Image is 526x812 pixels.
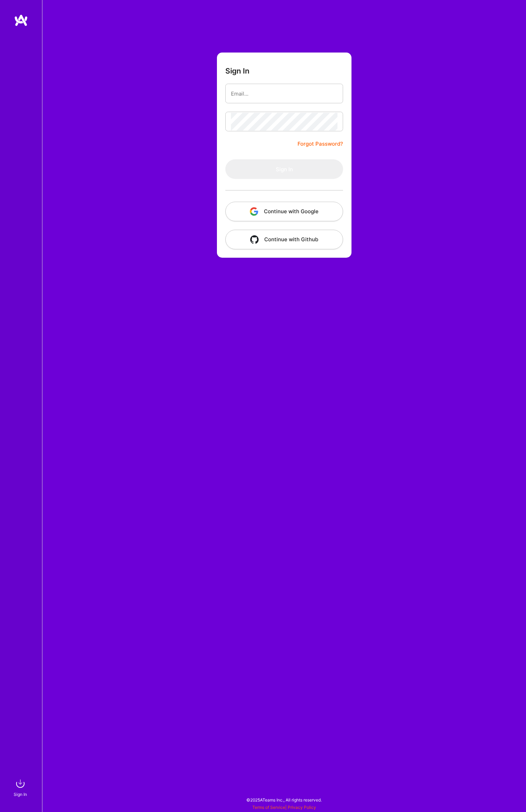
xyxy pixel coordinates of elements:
[15,777,27,798] a: sign inSign In
[288,805,316,810] a: Privacy Policy
[252,805,285,810] a: Terms of Service
[225,159,343,179] button: Sign In
[250,235,259,244] img: icon
[14,791,27,798] div: Sign In
[13,777,27,791] img: sign in
[14,14,28,27] img: logo
[252,805,316,810] span: |
[231,85,337,103] input: Email...
[225,230,343,249] button: Continue with Github
[42,791,526,808] div: © 2025 ATeams Inc., All rights reserved.
[225,67,250,75] h3: Sign In
[298,140,343,148] a: Forgot Password?
[225,202,343,221] button: Continue with Google
[250,207,258,216] img: icon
